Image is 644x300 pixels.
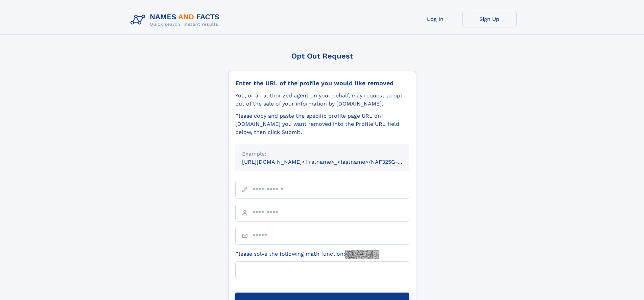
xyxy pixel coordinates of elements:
[128,11,225,29] img: Logo Names and Facts
[228,52,416,60] div: Opt Out Request
[242,150,402,158] div: Example:
[235,250,379,259] label: Please solve the following math function:
[235,79,409,87] div: Enter the URL of the profile you would like removed
[235,92,409,108] div: You, or an authorized agent on your behalf, may request to opt-out of the sale of your informatio...
[408,11,462,27] a: Log In
[462,11,517,27] a: Sign Up
[235,112,409,136] div: Please copy and paste the specific profile page URL on [DOMAIN_NAME] you want removed into the Pr...
[242,159,422,165] small: [URL][DOMAIN_NAME]<firstname>_<lastname>/NAF325G-xxxxxxxx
